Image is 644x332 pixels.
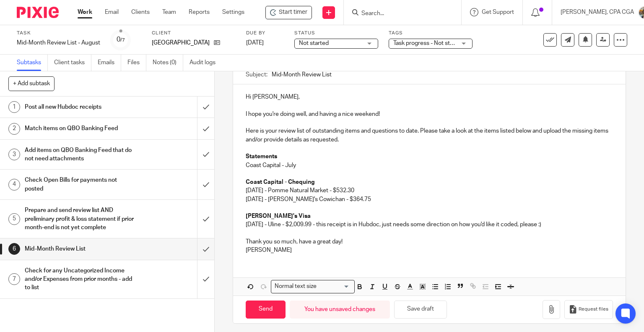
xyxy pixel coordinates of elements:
a: Clients [131,8,150,16]
label: Due by [246,30,284,37]
div: Mid-Month Review List - August [17,39,100,47]
div: 5 [8,213,20,225]
p: [DATE] - Uline - $2,009.99 - this receipt is in Hubdoc, just needs some direction on how you'd li... [246,220,613,229]
span: Normal text size [273,282,319,291]
a: Reports [189,8,210,16]
button: + Add subtask [8,76,55,91]
h1: Mid-Month Review List [25,243,134,255]
button: Save draft [394,301,447,319]
a: Client tasks [54,55,91,71]
small: /7 [120,38,125,42]
p: [PERSON_NAME], CPA CGA [561,8,634,16]
div: 6 [8,243,20,255]
label: Status [294,30,378,37]
a: Email [105,8,119,16]
button: Request files [564,300,613,319]
span: Get Support [482,9,514,15]
h1: Add items on QBO Banking Feed that do not need attachments [25,144,134,165]
span: Not started [299,40,329,46]
a: Files [127,55,146,71]
label: Client [152,30,236,37]
a: Team [162,8,176,16]
p: [PERSON_NAME] [246,246,613,254]
span: Start timer [279,8,307,17]
h1: Prepare and send review list AND preliminary profit & loss statement if prior month-end is not ye... [25,204,134,234]
img: Pixie [17,7,59,18]
strong: Coast Capital - Chequing [246,179,315,185]
div: 1 [8,101,20,113]
label: Task [17,30,100,37]
p: Here is your review list of outstanding items and questions to date. Please take a look at the it... [246,127,613,144]
p: Coast Capital - July [246,161,613,170]
a: Subtasks [17,55,48,71]
input: Search [361,10,436,18]
a: Notes (0) [153,55,183,71]
span: Request files [579,306,608,313]
span: Task progress - Not started + 2 [393,40,473,46]
div: 7 [8,273,20,285]
div: 3 [8,149,20,160]
strong: [PERSON_NAME]'s Visa [246,213,311,219]
div: Tatlo Road Farm - Mid-Month Review List - August [265,6,312,19]
a: Emails [98,55,121,71]
strong: Statements [246,154,277,159]
div: 0 [117,35,125,44]
a: Audit logs [190,55,222,71]
h1: Check for any Uncategorized Income and/or Expenses from prior months - add to list [25,264,134,294]
h1: Check Open Bills for payments not posted [25,174,134,195]
p: Hi [PERSON_NAME], [246,93,613,101]
div: 4 [8,179,20,191]
div: 2 [8,123,20,135]
p: [DATE] - Pomme Natural Market - $532.30 [DATE] - [PERSON_NAME]'s Cowichan - $364.75 [246,178,613,204]
div: Search for option [271,280,355,293]
label: Subject: [246,71,267,79]
label: Tags [389,30,473,37]
a: Settings [222,8,244,16]
a: Work [78,8,92,16]
div: You have unsaved changes [290,301,390,319]
p: I hope you're doing well, and having a nice weekend! [246,110,613,118]
h1: Post all new Hubdoc receipts [25,101,134,113]
h1: Match items on QBO Banking Feed [25,122,134,135]
p: Thank you so much, have a great day! [246,238,613,246]
p: [GEOGRAPHIC_DATA] [152,39,210,47]
input: Send [246,301,286,319]
span: [DATE] [246,40,264,46]
input: Search for option [319,282,350,291]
